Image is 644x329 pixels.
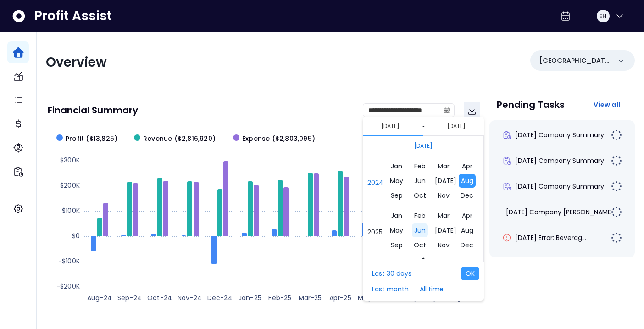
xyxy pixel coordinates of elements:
button: All time [415,282,448,296]
span: ~ [422,122,425,131]
span: Mar [435,159,452,173]
p: Financial Summary [48,106,138,115]
span: Mo [373,154,382,165]
img: Not yet Started [611,129,622,140]
span: Sep [389,189,405,202]
button: Select month [411,140,436,151]
img: Not yet Started [611,206,622,217]
span: Jun [412,174,428,188]
button: Collapse month view [363,255,483,262]
text: Feb-25 [268,293,291,302]
text: May-25 [358,293,383,302]
p: Pending Tasks [497,100,565,109]
span: [DATE] Company Summary [515,130,604,139]
span: [DATE] Company Summary [515,182,604,191]
span: Overview [46,53,107,71]
text: Oct-24 [147,293,172,302]
svg: arrow up [420,255,427,262]
text: Mar-25 [299,293,322,302]
span: Feb [412,159,428,173]
div: Jul 2025 [433,223,455,237]
button: Last 30 days [367,267,416,280]
div: Saturday [446,153,461,165]
text: Nov-24 [178,293,202,302]
div: Oct 2025 [409,238,431,252]
span: Th [420,154,427,165]
button: Select start date [378,121,403,132]
span: Oct [411,238,428,252]
div: Tuesday [385,153,400,165]
span: Tu [389,154,396,165]
div: May 2025 [385,223,408,237]
div: 2025 [363,206,483,256]
div: Aug 2025 [456,223,478,237]
div: Mar 2025 [433,209,455,223]
button: View all [586,96,627,113]
div: Jun 2025 [409,223,431,237]
span: Revenue ($2,816,920) [143,134,216,144]
div: Oct 2024 [409,189,431,202]
span: Dec [458,238,476,252]
div: Monday [370,153,385,165]
img: Not yet Started [611,232,622,243]
div: 2024 [367,178,383,188]
div: Thursday [416,153,431,165]
div: May 2024 [385,174,408,188]
div: Sunday [461,153,477,165]
span: [DATE] Company Summary [515,156,604,165]
span: Mar [435,209,452,223]
span: May [388,174,405,188]
div: Aug 2024 [370,153,477,253]
text: Sep-24 [117,293,142,302]
div: Jan 2025 [385,209,408,223]
div: Dec 2025 [456,238,478,252]
span: [DATE] [433,174,459,188]
div: Mar 2024 [433,159,455,173]
span: Jan [389,209,405,223]
span: [DATE] Error: Beverag... [515,233,586,242]
span: Sa [450,154,458,165]
div: 2024 [363,156,483,206]
span: Aug [459,174,476,188]
span: Sep [389,238,405,252]
text: $300K [60,156,80,165]
div: Feb 2025 [409,209,431,223]
span: Jan [389,159,405,173]
text: Jan-25 [239,293,261,302]
span: Apr [460,159,475,173]
span: Jun [412,223,428,237]
img: Not yet Started [611,181,622,192]
div: Wednesday [400,153,416,165]
div: Friday [431,153,446,165]
span: May [388,223,405,237]
img: Not yet Started [611,155,622,166]
text: Apr-25 [329,293,351,302]
div: Aug 2024 [456,174,478,188]
text: $0 [72,231,80,240]
div: Dec 2024 [456,189,478,202]
div: Feb 2024 [409,159,431,173]
div: Nov 2025 [433,238,455,252]
span: View all [594,100,620,109]
span: Expense ($2,803,095) [242,134,315,144]
span: Oct [411,189,428,202]
text: Aug-24 [87,293,112,302]
span: Nov [435,238,452,252]
span: Nov [435,189,452,202]
span: Feb [412,209,428,223]
div: Nov 2024 [433,189,455,202]
button: OK [461,267,479,280]
span: Aug [459,223,476,237]
div: Sep 2025 [385,238,408,252]
span: EH [599,11,607,21]
button: Select end date [444,121,469,132]
button: Download [464,102,480,118]
button: Last month [367,282,413,296]
span: Fr [436,154,441,165]
span: Dec [458,189,476,202]
svg: calendar [444,107,450,113]
p: [GEOGRAPHIC_DATA] [539,56,611,66]
span: Profit ($13,825) [66,134,117,144]
span: Profit Assist [34,8,112,24]
div: Jun 2024 [409,174,431,188]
